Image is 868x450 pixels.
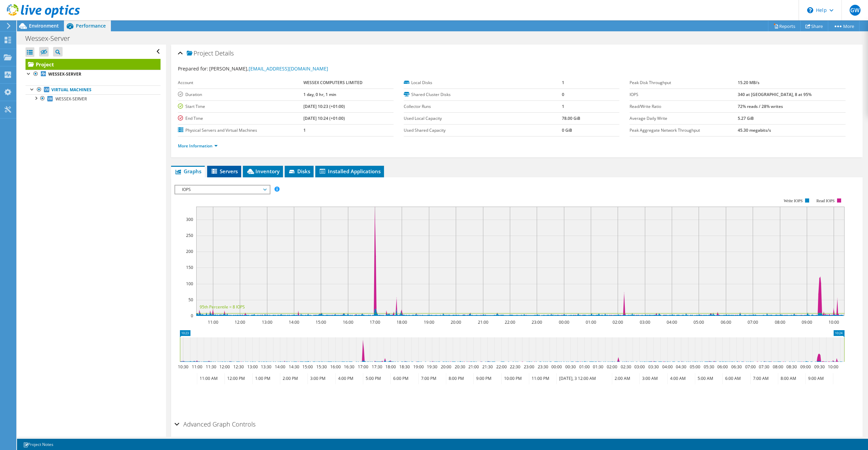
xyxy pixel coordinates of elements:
text: 03:30 [648,364,658,370]
span: GW [850,5,861,16]
text: 15:00 [302,364,313,370]
a: Share [800,21,828,31]
label: Prepared for: [178,65,208,72]
a: Project Notes [18,440,58,449]
span: Details [215,49,234,57]
text: 150 [186,264,193,270]
text: 21:00 [468,364,479,370]
span: Graphs [174,168,201,175]
text: 17:00 [357,364,368,370]
text: 05:30 [703,364,714,370]
b: 1 [562,103,564,109]
b: 1 day, 0 hr, 1 min [303,92,336,97]
span: Disks [288,168,310,175]
b: 45.30 megabits/s [738,127,771,133]
b: 0 [562,92,564,97]
text: 23:00 [523,364,534,370]
b: WESSEX COMPUTERS LIMITED [303,80,363,85]
text: Write IOPS [784,198,803,203]
b: 0 GiB [562,127,572,133]
text: 16:00 [343,319,353,325]
label: Collector Runs [404,103,562,110]
h1: Wessex-Server [22,35,81,42]
text: 21:30 [482,364,493,370]
text: 05:00 [689,364,700,370]
text: 02:00 [606,364,617,370]
text: 08:00 [774,319,785,325]
span: IOPS [179,186,266,194]
text: 19:30 [427,364,437,370]
text: 23:00 [531,319,542,325]
text: 14:30 [288,364,299,370]
text: 07:00 [747,319,758,325]
svg: \n [807,7,813,13]
b: 15.20 MB/s [738,80,759,85]
text: 250 [186,232,193,238]
text: 19:00 [413,364,423,370]
text: 95th Percentile = 8 IOPS [200,304,245,310]
text: 20:00 [440,364,451,370]
text: 13:00 [262,319,272,325]
text: 21:00 [478,319,488,325]
a: [EMAIL_ADDRESS][DOMAIN_NAME] [249,65,328,72]
b: [DATE] 10:24 (+01:00) [303,115,345,121]
text: 23:30 [537,364,548,370]
a: More [828,21,859,31]
text: 08:30 [786,364,797,370]
text: Read IOPS [816,198,835,203]
text: 13:30 [261,364,271,370]
text: 300 [186,216,193,222]
text: 07:30 [758,364,769,370]
text: 18:00 [385,364,396,370]
text: 00:00 [558,319,569,325]
a: More Information [178,143,218,149]
b: 78.00 GiB [562,115,580,121]
text: 20:00 [450,319,461,325]
b: [DATE] 10:23 (+01:00) [303,103,345,109]
text: 50 [188,297,193,303]
text: 16:00 [330,364,340,370]
label: Shared Cluster Disks [404,91,562,98]
text: 13:00 [247,364,257,370]
text: 01:00 [585,319,596,325]
text: 00:30 [565,364,575,370]
text: 07:00 [745,364,755,370]
label: Physical Servers and Virtual Machines [178,127,304,134]
a: Virtual Machines [26,85,161,94]
text: 18:00 [396,319,407,325]
text: 12:00 [234,319,245,325]
b: 72% reads / 28% writes [738,103,783,109]
text: 16:30 [344,364,354,370]
label: Local Disks [404,79,562,86]
text: 09:00 [800,364,811,370]
h2: Advanced Graph Controls [174,417,255,431]
text: 08:00 [772,364,783,370]
text: 22:30 [510,364,520,370]
b: 1 [303,127,306,133]
text: 12:30 [233,364,244,370]
label: Used Shared Capacity [404,127,562,134]
text: 22:00 [496,364,506,370]
b: 1 [562,80,564,85]
text: 12:00 [219,364,230,370]
text: 19:00 [423,319,434,325]
text: 03:00 [639,319,650,325]
text: 10:00 [828,319,839,325]
text: 02:00 [612,319,623,325]
span: Servers [211,168,238,175]
span: [PERSON_NAME], [209,65,328,72]
label: Duration [178,91,304,98]
label: Average Daily Write [630,115,737,122]
text: 11:00 [207,319,218,325]
text: 04:30 [675,364,686,370]
text: 01:00 [579,364,589,370]
label: Read/Write Ratio [630,103,737,110]
text: 100 [186,281,193,287]
text: 06:00 [720,319,731,325]
label: Used Local Capacity [404,115,562,122]
text: 06:00 [717,364,728,370]
text: 09:00 [801,319,812,325]
a: Project [26,59,161,70]
b: 340 at [GEOGRAPHIC_DATA], 8 at 95% [738,92,812,97]
text: 10:30 [178,364,188,370]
